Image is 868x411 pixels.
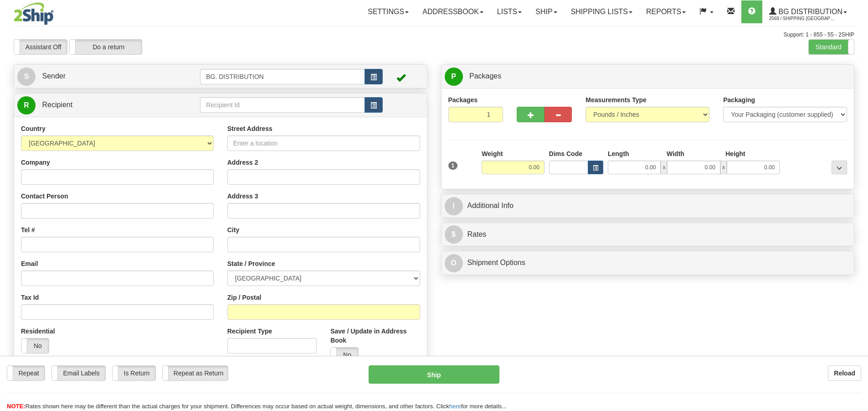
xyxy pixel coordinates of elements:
[832,161,847,174] div: ...
[445,254,463,272] span: O
[21,225,35,234] label: Tel #
[369,365,499,384] button: Ship
[564,0,639,23] a: Shipping lists
[14,31,854,39] div: Support: 1 - 855 - 55 - 2SHIP
[227,135,420,151] input: Enter a location
[21,192,68,201] label: Contact Person
[17,67,200,86] a: S Sender
[445,197,463,215] span: I
[834,369,855,377] b: Reload
[449,403,461,410] a: here
[227,327,272,336] label: Recipient Type
[762,0,854,23] a: BG Distribution 2569 / Shipping [GEOGRAPHIC_DATA]
[330,327,420,345] label: Save / Update in Address Book
[331,348,358,362] label: No
[21,338,49,353] label: No
[445,68,463,86] span: P
[490,0,529,23] a: Lists
[21,327,55,336] label: Residential
[769,14,837,23] span: 2569 / Shipping [GEOGRAPHIC_DATA]
[227,293,262,302] label: Zip / Postal
[70,40,142,54] label: Do a return
[549,149,582,158] label: Dims Code
[42,72,66,80] span: Sender
[200,69,365,84] input: Sender Id
[17,68,36,86] span: S
[21,293,39,302] label: Tax Id
[227,225,239,234] label: City
[7,366,45,380] label: Repeat
[7,403,25,410] span: NOTE:
[21,124,46,133] label: Country
[163,366,228,380] label: Repeat as Return
[445,197,851,215] a: IAdditional Info
[445,67,851,86] a: P Packages
[14,40,67,54] label: Assistant Off
[639,0,693,23] a: Reports
[445,225,463,244] span: $
[21,158,50,167] label: Company
[828,365,861,381] button: Reload
[608,149,629,158] label: Length
[17,96,180,114] a: R Recipient
[469,72,501,80] span: Packages
[586,95,647,104] label: Measurements Type
[361,0,416,23] a: Settings
[113,366,155,380] label: Is Return
[14,2,54,25] img: logo2569.jpg
[227,192,258,201] label: Address 3
[227,124,272,133] label: Street Address
[847,159,867,252] iframe: chat widget
[17,96,36,114] span: R
[661,161,667,174] span: x
[723,95,755,104] label: Packaging
[445,254,851,272] a: OShipment Options
[448,95,478,104] label: Packages
[776,8,842,16] span: BG Distribution
[448,161,458,170] span: 1
[809,40,854,54] label: Standard
[52,366,105,380] label: Email Labels
[445,225,851,244] a: $Rates
[482,149,503,158] label: Weight
[667,149,684,158] label: Width
[227,158,258,167] label: Address 2
[725,149,745,158] label: Height
[529,0,564,23] a: Ship
[21,259,38,268] label: Email
[720,161,727,174] span: x
[42,101,72,109] span: Recipient
[416,0,490,23] a: Addressbook
[227,259,275,268] label: State / Province
[200,97,365,113] input: Recipient Id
